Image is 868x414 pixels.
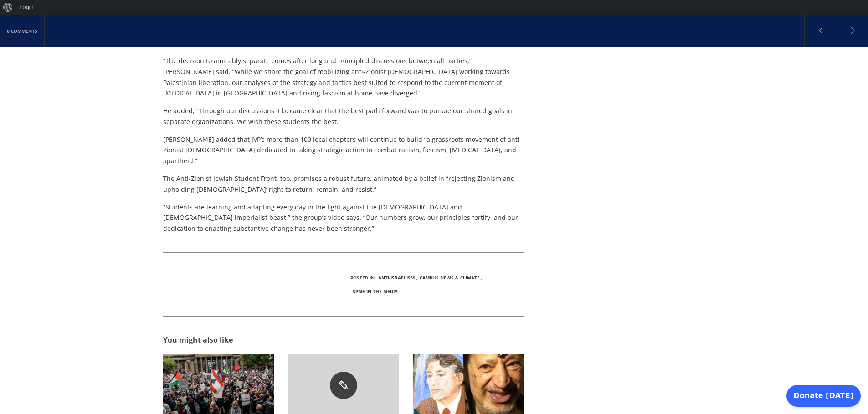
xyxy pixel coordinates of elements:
[378,274,415,281] a: Anti-Israelism
[420,274,480,281] a: Campus News & Climate
[163,105,524,127] p: He added, “Through our discussions it became clear that the best path forward was to pursue our s...
[350,271,376,284] li: Posted In:
[163,55,524,99] p: “The decision to amicably separate comes after long and principled discussions between all partie...
[163,335,524,345] h5: You might also like
[163,202,524,234] p: “Students are learning and adapting every day in the fight against the [DEMOGRAPHIC_DATA] and [DE...
[163,134,524,166] p: [PERSON_NAME] added that JVP’s more than 100 local chapters will continue to build “a grassroots ...
[353,288,398,294] a: SPME in the Media
[163,173,524,195] p: The Anti-Zionist Jewish Student Front, too, promises a robust future, animated by a belief in “re...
